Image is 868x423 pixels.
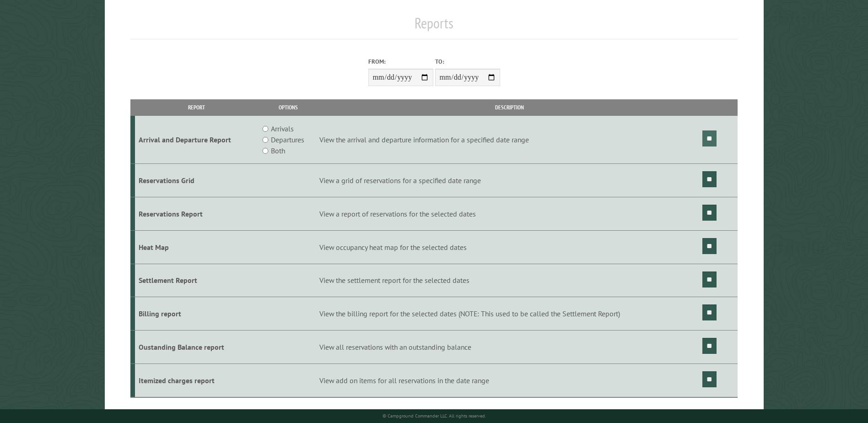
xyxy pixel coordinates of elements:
label: Arrivals [271,123,294,134]
label: Departures [271,134,304,145]
label: From: [368,57,433,66]
label: To: [435,57,500,66]
td: Oustanding Balance report [135,331,258,364]
td: View add on items for all reservations in the date range [318,363,701,397]
td: Reservations Report [135,197,258,230]
td: Reservations Grid [135,164,258,197]
td: Settlement Report [135,264,258,297]
td: Itemized charges report [135,363,258,397]
td: View the settlement report for the selected dates [318,264,701,297]
label: Both [271,145,285,156]
td: View a report of reservations for the selected dates [318,197,701,230]
th: Description [318,99,701,115]
td: View a grid of reservations for a specified date range [318,164,701,197]
td: View the billing report for the selected dates (NOTE: This used to be called the Settlement Report) [318,297,701,331]
td: Heat Map [135,230,258,264]
td: View occupancy heat map for the selected dates [318,230,701,264]
h1: Reports [130,14,737,39]
td: Arrival and Departure Report [135,116,258,164]
td: Billing report [135,297,258,331]
td: View the arrival and departure information for a specified date range [318,116,701,164]
small: © Campground Commander LLC. All rights reserved. [383,413,486,419]
th: Options [258,99,318,115]
td: View all reservations with an outstanding balance [318,331,701,364]
th: Report [135,99,258,115]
